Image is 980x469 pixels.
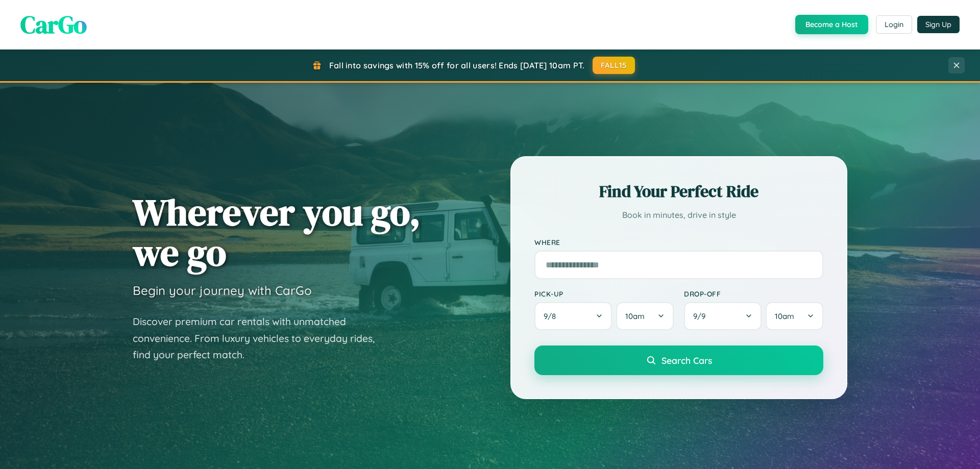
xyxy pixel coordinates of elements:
[693,311,710,321] span: 9 / 9
[766,302,823,330] button: 10am
[876,15,912,34] button: Login
[544,311,561,321] span: 9 / 8
[593,57,635,74] button: FALL15
[684,302,762,330] button: 9/9
[534,180,823,203] h2: Find Your Perfect Ride
[534,345,823,375] button: Search Cars
[20,8,87,41] span: CarGo
[534,302,612,330] button: 9/8
[795,15,868,34] button: Become a Host
[917,16,960,33] button: Sign Up
[616,302,674,330] button: 10am
[534,238,823,246] label: Where
[133,192,421,273] h1: Wherever you go, we go
[775,311,794,321] span: 10am
[133,313,388,363] p: Discover premium car rentals with unmatched convenience. From luxury vehicles to everyday rides, ...
[534,289,674,298] label: Pick-up
[534,208,823,223] p: Book in minutes, drive in style
[684,289,823,298] label: Drop-off
[329,60,585,70] span: Fall into savings with 15% off for all users! Ends [DATE] 10am PT.
[133,283,312,298] h3: Begin your journey with CarGo
[625,311,645,321] span: 10am
[661,355,712,366] span: Search Cars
